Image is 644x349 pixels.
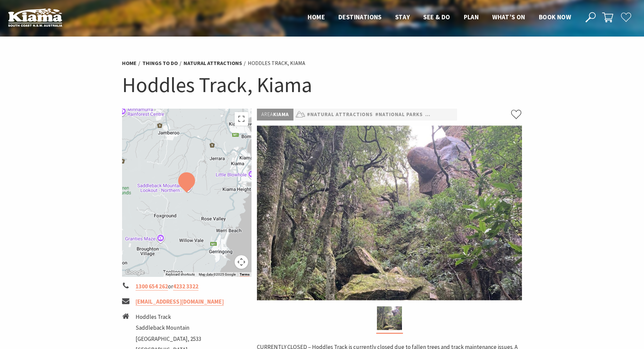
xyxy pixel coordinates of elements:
li: Hoddles Track [136,312,201,322]
span: Map data ©2025 Google [199,272,236,276]
nav: Main Menu [301,12,578,23]
span: What’s On [492,13,525,21]
span: Destinations [338,13,382,21]
a: Terms (opens in new tab) [240,272,249,277]
span: See & Do [423,13,450,21]
h1: Hoddles Track, Kiama [122,71,522,99]
a: 4232 3322 [173,283,198,290]
span: Stay [395,13,410,21]
a: 1300 654 262 [136,283,168,290]
img: Kiama Logo [8,8,62,27]
a: [EMAIL_ADDRESS][DOMAIN_NAME] [136,298,224,306]
li: [GEOGRAPHIC_DATA], 2533 [136,334,201,344]
span: Plan [464,13,479,21]
li: Hoddles Track, Kiama [248,59,305,68]
a: Home [122,60,137,67]
button: Keyboard shortcuts [166,272,195,277]
li: or [122,282,252,291]
a: Things To Do [142,60,178,67]
span: Area [261,111,273,117]
img: Hoddles Track Kiama [377,306,402,330]
li: Saddleback Mountain [136,323,201,332]
a: Natural Attractions [184,60,242,67]
span: Home [308,13,325,21]
img: Google [124,268,146,277]
p: Kiama [257,109,293,121]
a: #Natural Attractions [307,110,373,119]
a: #Nature Walks [425,110,468,119]
a: #National Parks [375,110,423,119]
img: Hoddles Track Kiama [257,126,522,300]
button: Map camera controls [235,255,248,269]
a: Open this area in Google Maps (opens a new window) [124,268,146,277]
button: Toggle fullscreen view [235,112,248,126]
span: Book now [539,13,571,21]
